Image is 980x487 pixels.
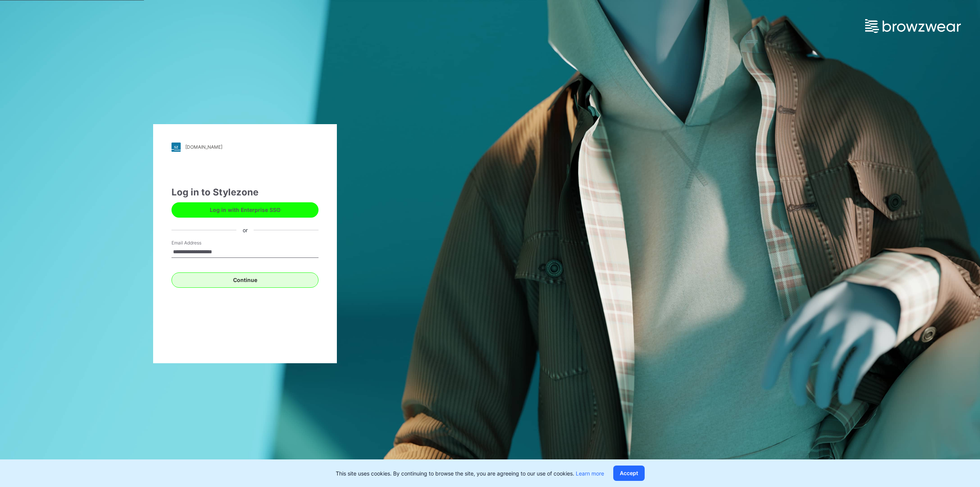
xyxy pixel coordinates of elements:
[171,272,318,288] button: Continue
[171,202,318,218] button: Log in with Enterprise SSO
[237,226,254,234] div: or
[171,143,181,152] img: stylezone-logo.562084cfcfab977791bfbf7441f1a819.svg
[336,469,604,477] p: This site uses cookies. By continuing to browse the site, you are agreeing to our use of cookies.
[171,239,225,246] label: Email Address
[613,466,645,481] button: Accept
[185,144,222,150] div: [DOMAIN_NAME]
[171,185,318,199] div: Log in to Stylezone
[171,143,318,152] a: [DOMAIN_NAME]
[576,470,604,477] a: Learn more
[865,19,961,33] img: browzwear-logo.e42bd6dac1945053ebaf764b6aa21510.svg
